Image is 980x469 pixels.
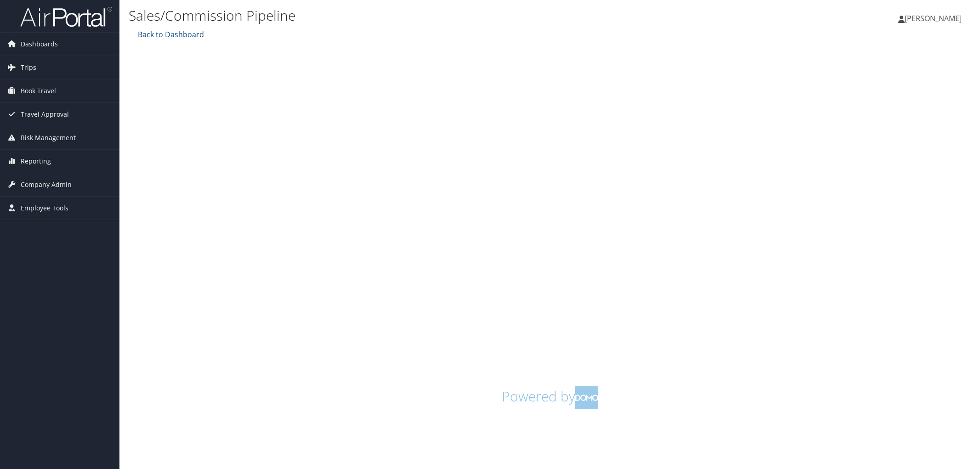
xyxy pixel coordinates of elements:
span: Employee Tools [21,197,68,220]
a: [PERSON_NAME] [898,5,971,32]
span: Reporting [21,150,51,173]
img: domo-logo.png [575,386,598,409]
a: Back to Dashboard [136,29,204,40]
h1: Powered by [136,386,964,409]
span: Dashboards [21,33,58,56]
span: Travel Approval [21,103,69,126]
span: [PERSON_NAME] [905,13,962,23]
span: Book Travel [21,79,56,102]
h1: Sales/Commission Pipeline [129,6,690,25]
img: airportal-logo.png [20,6,112,28]
span: Trips [21,56,36,79]
span: Risk Management [21,126,76,149]
span: Company Admin [21,173,72,196]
